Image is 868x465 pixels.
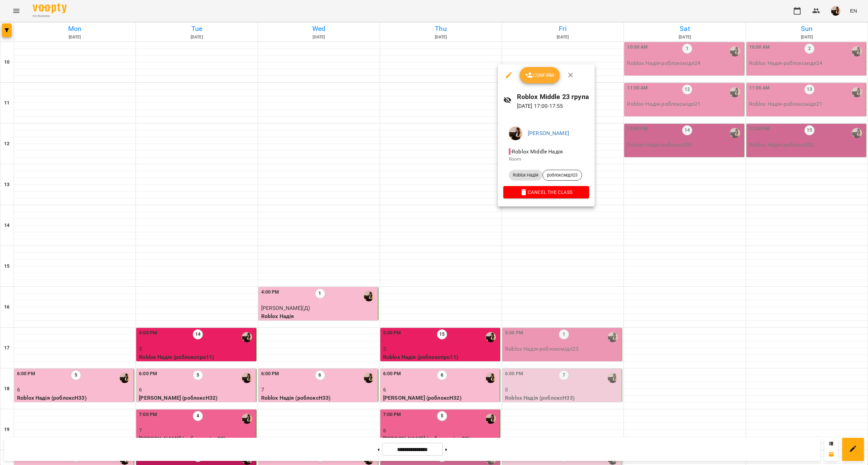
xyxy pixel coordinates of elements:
[509,127,522,140] img: f1c8304d7b699b11ef2dd1d838014dff.jpg
[509,172,542,178] span: Roblox Надія
[520,67,560,83] button: Confirm
[528,130,569,136] a: [PERSON_NAME]
[517,92,589,102] h6: Roblox Middle 23 група
[542,170,582,181] div: роблоксмідл23
[517,102,589,110] p: [DATE] 17:00 - 17:55
[543,172,582,178] span: роблоксмідл23
[509,156,584,163] p: Room
[503,186,589,198] button: Cancel the class
[509,148,564,155] span: - Roblox Middle Надія
[525,71,554,79] span: Confirm
[509,188,584,196] span: Cancel the class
